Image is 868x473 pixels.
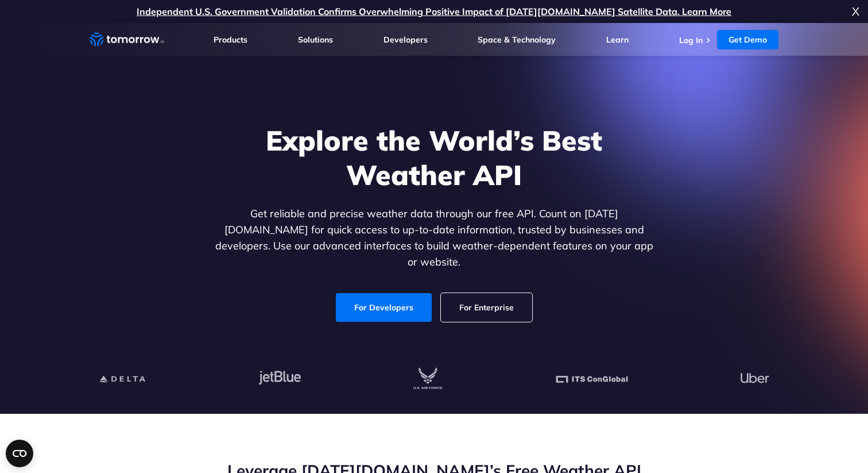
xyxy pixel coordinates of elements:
[212,206,656,270] p: Get reliable and precise weather data through our free API. Count on [DATE][DOMAIN_NAME] for quic...
[478,34,556,45] a: Space & Technology
[336,293,432,322] a: For Developers
[441,293,532,322] a: For Enterprise
[717,30,778,49] a: Get Demo
[383,34,428,45] a: Developers
[6,440,33,467] button: Open CMP widget
[298,34,333,45] a: Solutions
[679,35,703,45] a: Log In
[137,6,731,17] a: Independent U.S. Government Validation Confirms Overwhelming Positive Impact of [DATE][DOMAIN_NAM...
[214,34,247,45] a: Products
[606,34,629,45] a: Learn
[90,31,164,48] a: Home link
[212,123,656,192] h1: Explore the World’s Best Weather API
